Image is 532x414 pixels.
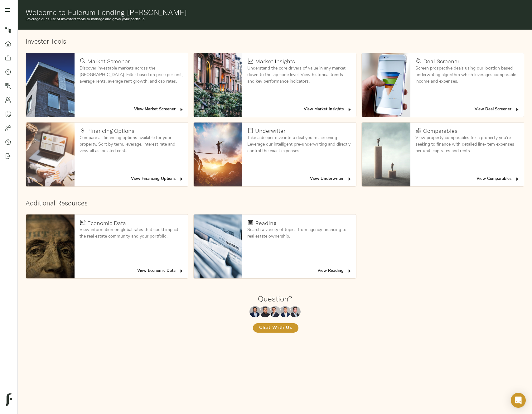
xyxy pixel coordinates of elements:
p: Leverage our suite of investors tools to manage and grow your portfolio. [26,17,525,22]
span: View Reading [317,267,352,275]
button: View Reading [316,266,354,276]
h4: Market Screener [87,58,130,65]
img: Justin Stamp [289,306,301,317]
h4: Deal Screener [423,58,459,65]
p: View property comparables for a property you’re seeking to finance with detailed line-item expens... [415,135,519,154]
h4: Comparables [423,128,457,134]
p: Take a deeper dive into a deal you’re screening. Leverage our intelligent pre-underwriting and di... [247,135,351,154]
img: Zach Frizzera [269,306,281,317]
img: Kenneth Mendonça [259,306,271,317]
h4: Financing Options [87,128,134,134]
span: View Economic Data [137,267,184,275]
img: Maxwell Wu [249,306,261,317]
h1: Welcome to Fulcrum Lending [PERSON_NAME] [26,8,525,17]
button: Chat With Us [253,323,298,333]
p: Discover investable markets across the [GEOGRAPHIC_DATA]. Filter based on price per unit, average... [80,65,183,85]
button: View Underwriter [308,174,354,184]
h2: Investor Tools [26,37,524,45]
p: Screen prospective deals using our location based underwriting algorithm which leverages comparab... [415,65,519,85]
img: Underwriter [194,123,242,186]
img: Richard Le [279,306,291,317]
span: View Underwriter [310,176,352,183]
span: View Deal Screener [475,106,520,113]
span: View Financing Options [131,176,184,183]
img: Market Screener [26,53,75,117]
h1: Question? [258,294,292,303]
img: Reading [194,214,242,278]
div: Open Intercom Messenger [511,393,526,408]
h4: Reading [255,220,276,227]
h4: Market Insights [255,58,295,65]
p: Understand the core drivers of value in any market down to the zip code level. View historical tr... [247,65,351,85]
img: Financing Options [26,123,75,186]
span: View Market Insights [304,106,352,113]
button: View Financing Options [129,174,186,184]
span: View Comparables [476,176,520,183]
img: Deal Screener [362,53,410,117]
img: Market Insights [194,53,242,117]
h4: Economic Data [87,220,126,227]
button: View Comparables [475,174,521,184]
p: Compare all financing options available for your property. Sort by term, leverage, interest rate ... [80,135,183,154]
button: View Economic Data [136,266,186,276]
button: View Deal Screener [473,105,521,114]
img: Economic Data [26,214,75,278]
img: Comparables [362,123,410,186]
button: View Market Insights [302,105,354,114]
h4: Underwriter [255,128,285,134]
span: View Market Screener [134,106,184,113]
p: View information on global rates that could impact the real estate community and your portfolio. [80,227,183,240]
button: View Market Screener [133,105,186,114]
span: Chat With Us [259,324,292,332]
h2: Additional Resources [26,199,524,207]
p: Search a variety of topics from agency financing to real estate ownership. [247,227,351,240]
